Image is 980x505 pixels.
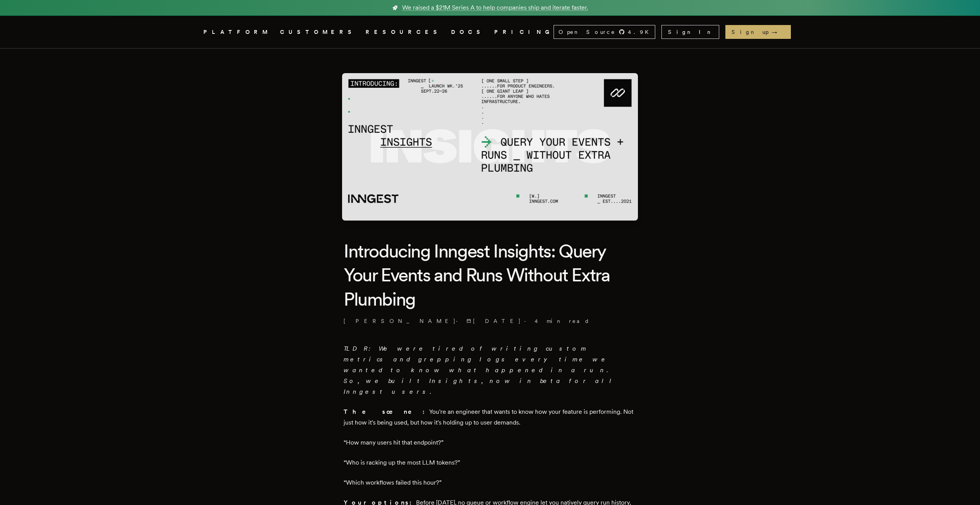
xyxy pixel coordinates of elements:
[280,27,356,37] a: CUSTOMERS
[451,27,485,37] a: DOCS
[535,317,590,325] span: 4 min read
[772,28,785,36] span: →
[725,25,791,39] a: Sign up
[366,27,442,37] button: RESOURCES
[344,408,429,415] strong: The scene:
[344,457,636,468] p: “Who is racking up the most LLM tokens?”
[182,16,798,48] nav: Global
[494,27,554,37] a: PRICING
[402,3,588,12] span: We raised a $21M Series A to help companies ship and iterate faster.
[559,28,616,36] span: Open Source
[467,317,521,325] span: [DATE]
[203,27,271,37] button: PLATFORM
[344,317,636,325] p: [PERSON_NAME] · ·
[344,477,636,488] p: “Which workflows failed this hour?”
[344,437,636,448] p: “How many users hit that endpoint?”
[342,73,638,221] img: Featured image for Introducing Inngest Insights: Query Your Events and Runs Without Extra Plumbin...
[628,28,653,36] span: 4.9 K
[344,239,636,311] h1: Introducing Inngest Insights: Query Your Events and Runs Without Extra Plumbing
[661,25,719,39] a: Sign In
[344,406,636,428] p: You're an engineer that wants to know how your feature is performing. Not just how it's being use...
[344,345,617,395] em: TLDR: We were tired of writing custom metrics and grepping logs every time we wanted to know what...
